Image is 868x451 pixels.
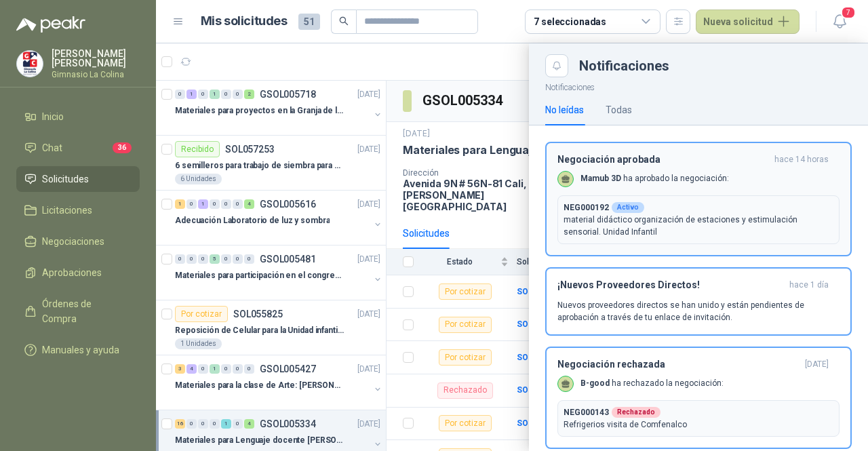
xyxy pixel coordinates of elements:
span: Negociaciones [42,234,104,249]
span: 51 [298,14,320,30]
b: NEG000143 [564,406,609,418]
span: Inicio [42,109,64,124]
a: Negociaciones [16,229,140,254]
span: Solicitudes [42,172,89,187]
img: Company Logo [17,51,43,77]
span: search [339,16,349,26]
button: Negociación aprobadahace 14 horas Mamub 3D ha aprobado la negociación:NEG000192Activomaterial did... [545,142,852,256]
button: 7 [827,9,852,34]
div: Rechazado [612,407,660,418]
p: Refrigerios visita de Comfenalco [564,418,833,431]
div: 7 seleccionadas [534,14,606,29]
span: Manuales y ayuda [42,342,119,357]
p: [PERSON_NAME] [PERSON_NAME] [52,49,140,68]
span: hace 14 horas [774,154,829,165]
b: B-good [580,378,610,388]
span: Chat [42,140,62,155]
p: ha aprobado la negociación: [580,173,729,184]
a: Inicio [16,104,140,130]
img: Logo peakr [16,16,85,33]
span: Licitaciones [42,203,92,218]
p: Notificaciones [529,77,868,94]
a: Solicitudes [16,166,140,192]
span: Órdenes de Compra [42,296,127,326]
div: Activo [612,202,644,213]
a: Aprobaciones [16,260,140,286]
p: Gimnasio La Colina [52,71,140,79]
div: Todas [606,102,632,117]
div: No leídas [545,102,584,117]
h3: ¡Nuevos Proveedores Directos! [557,279,784,291]
h3: Negociación aprobada [557,154,769,165]
a: Órdenes de Compra [16,291,140,332]
a: Manuales y ayuda [16,337,140,363]
button: Negociación rechazada[DATE] B-good ha rechazado la negociación:NEG000143RechazadoRefrigerios visi... [545,347,852,449]
p: Nuevos proveedores directos se han unido y están pendientes de aprobación a través de tu enlace d... [557,299,840,323]
b: NEG000192 [564,201,609,214]
a: Chat36 [16,135,140,161]
h1: Mis solicitudes [201,12,288,31]
h3: Negociación rechazada [557,359,800,370]
button: ¡Nuevos Proveedores Directos!hace 1 día Nuevos proveedores directos se han unido y están pendient... [545,267,852,336]
a: Licitaciones [16,197,140,223]
button: Close [545,54,568,77]
button: Nueva solicitud [696,9,800,34]
p: ha rechazado la negociación: [580,378,724,389]
p: material didáctico organización de estaciones y estimulación sensorial. Unidad Infantil [564,214,833,238]
span: 7 [841,6,856,19]
span: Aprobaciones [42,265,102,280]
span: hace 1 día [789,279,829,291]
span: 36 [113,142,132,153]
span: [DATE] [805,359,829,370]
div: Notificaciones [579,59,852,73]
b: Mamub 3D [580,174,621,183]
